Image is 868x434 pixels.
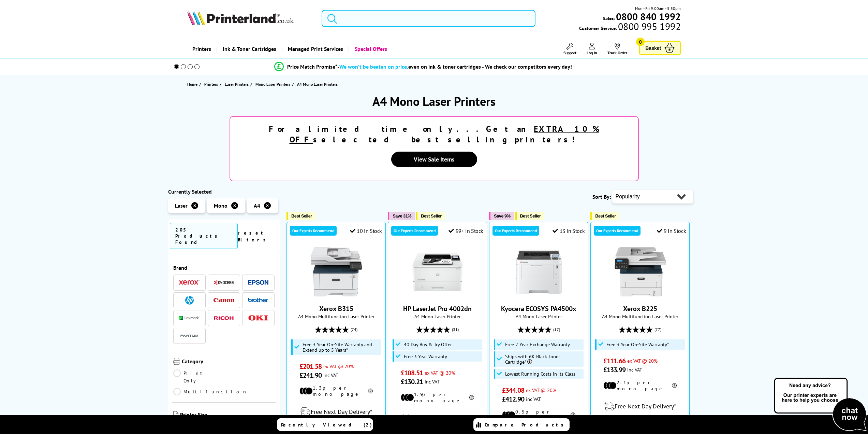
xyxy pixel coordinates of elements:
span: £108.51 [401,368,423,377]
span: Ink & Toner Cartridges [223,40,276,58]
a: Xerox [179,278,200,287]
span: ex VAT @ 20% [323,363,354,369]
div: modal_delivery [594,397,686,416]
span: Best Seller [421,213,442,219]
div: 99+ In Stock [448,227,483,234]
a: Pantum [179,332,200,340]
a: HP LaserJet Pro 4002dn [403,304,472,313]
div: modal_delivery [290,402,382,421]
span: £241.90 [299,371,322,380]
a: Track Order [607,43,627,55]
span: A4 Mono Laser Printers [297,82,338,87]
a: Laser Printers [225,81,250,88]
span: Save 9% [494,213,510,219]
a: Multifunction [173,388,248,395]
a: Ink & Toner Cartridges [216,40,281,58]
a: Compare Products [473,418,570,431]
div: 13 In Stock [553,227,585,234]
span: Ships with 6K Black Toner Cartridge* [505,354,582,365]
span: Category [182,358,275,366]
span: A4 Mono Laser Printer [493,313,585,320]
span: ex VAT @ 20% [526,387,556,393]
span: (31) [452,323,459,336]
button: Best Seller [515,212,544,220]
span: inc VAT [627,366,642,373]
img: Ricoh [214,316,234,320]
button: Best Seller [590,212,619,220]
a: Xerox B315 [319,304,353,313]
span: (74) [351,323,357,336]
span: Compare Products [485,422,567,428]
span: Mono Laser Printers [255,81,290,88]
span: Save 31% [393,213,411,219]
span: Log In [587,50,597,55]
span: Customer Service: [579,23,681,31]
a: Log In [587,43,597,55]
button: Best Seller [416,212,445,220]
span: Printers [204,81,218,88]
img: HP [185,296,194,305]
span: Free 3 Year On-Site Warranty and Extend up to 5 Years* [303,342,380,353]
div: - even on ink & toner cartridges - We check our competitors every day! [337,63,572,70]
span: Free 3 Year On-Site Warranty* [606,342,669,347]
div: 10 In Stock [350,227,382,234]
span: Price Match Promise* [287,63,337,70]
a: View Sale Items [391,152,477,167]
a: Printers [187,40,216,58]
a: Print Only [173,369,224,384]
button: Best Seller [286,212,315,220]
a: Xerox B225 [623,304,657,313]
li: 1.9p per mono page [401,391,474,404]
span: £344.08 [502,386,524,395]
span: Mono [214,202,227,209]
div: Our Experts Recommend [492,226,539,236]
span: Laser [175,202,188,209]
img: OKI [248,315,268,321]
span: Lowest Running Costs in its Class [505,371,575,377]
span: Sort By: [592,193,611,200]
span: We won’t be beaten on price, [339,63,408,70]
a: Ricoh [214,314,234,322]
img: Brother [248,298,268,303]
a: OKI [248,314,268,322]
button: Save 31% [388,212,415,220]
div: modal_delivery [392,409,483,428]
span: Support [563,50,576,55]
img: Printerland Logo [187,10,294,25]
span: £133.99 [603,365,626,374]
b: 0800 840 1992 [616,10,681,23]
span: 40 Day Buy & Try Offer [404,342,452,347]
a: Printers [204,81,220,88]
img: Pantum [179,332,200,340]
img: Epson [248,280,268,285]
a: Special Offers [348,40,392,58]
div: Our Experts Recommend [594,226,641,236]
span: inc VAT [526,396,541,402]
a: Xerox B225 [615,292,666,299]
img: Open Live Chat window [773,377,868,433]
strong: For a limited time only...Get an selected best selling printers! [269,124,599,145]
img: Xerox [179,280,200,285]
a: HP LaserJet Pro 4002dn [412,292,463,299]
a: Canon [214,296,234,305]
img: HP LaserJet Pro 4002dn [412,246,463,297]
span: (17) [553,323,560,336]
button: Save 9% [489,212,514,220]
a: Epson [248,278,268,287]
img: Printer Size [173,411,178,418]
li: 2.1p per mono page [603,379,677,392]
a: Kyocera ECOSYS PA4500x [501,304,576,313]
span: Printer Size [180,411,275,419]
img: Category [173,358,180,365]
span: Laser Printers [225,81,249,88]
a: Support [563,43,576,55]
li: 0.5p per mono page [502,409,575,421]
a: Brother [248,296,268,305]
img: Xerox B315 [311,246,362,297]
span: Free 3 Year Warranty [404,354,447,359]
a: Kyocera ECOSYS PA4500x [513,292,564,299]
a: Basket 0 [639,41,681,55]
span: £412.90 [502,395,524,404]
a: HP [179,296,200,305]
a: Printerland Logo [187,10,313,27]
